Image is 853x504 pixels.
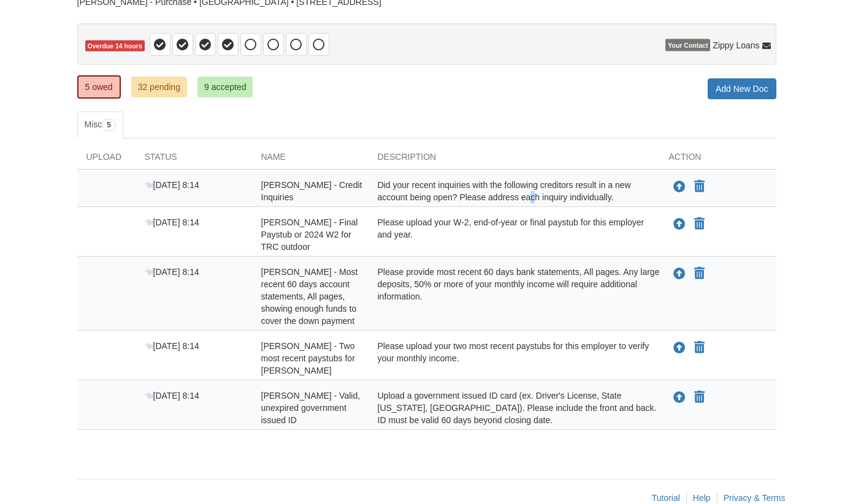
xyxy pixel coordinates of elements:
[261,180,362,202] span: [PERSON_NAME] - Credit Inquiries
[252,151,369,169] div: Name
[145,180,199,190] span: [DATE] 8:14
[77,151,136,169] div: Upload
[261,217,358,252] span: [PERSON_NAME] - Final Paystub or 2024 W2 for TRC outdoor
[102,119,116,131] span: 5
[131,77,187,97] a: 32 pending
[197,77,253,97] a: 9 accepted
[665,39,710,51] span: Your Contact
[77,111,123,138] a: Misc
[369,179,660,203] div: Did your recent inquiries with the following creditors result in a new account being open? Please...
[261,267,358,326] span: [PERSON_NAME] - Most recent 60 days account statements, All pages, showing enough funds to cover ...
[369,340,660,377] div: Please upload your two most recent paystubs for this employer to verify your monthly income.
[708,78,776,99] a: Add New Doc
[672,340,687,356] button: Upload Kyle Kriz - Two most recent paystubs for DB Schenker
[672,266,687,282] button: Upload Kyle Kriz - Most recent 60 days account statements, All pages, showing enough funds to cov...
[713,39,759,51] span: Zippy Loans
[693,340,706,355] button: Declare Kyle Kriz - Two most recent paystubs for DB Schenker not applicable
[724,493,786,503] a: Privacy & Terms
[261,341,355,375] span: [PERSON_NAME] - Two most recent paystubs for [PERSON_NAME]
[136,151,252,169] div: Status
[693,217,706,231] button: Declare Kyle Kriz - Final Paystub or 2024 W2 for TRC outdoor not applicable
[660,151,776,169] div: Action
[672,179,687,195] button: Upload Kyle Kriz - Credit Inquiries
[261,391,361,425] span: [PERSON_NAME] - Valid, unexpired government issued ID
[672,216,687,232] button: Upload Kyle Kriz - Final Paystub or 2024 W2 for TRC outdoor
[693,390,706,405] button: Declare Kyle Kriz - Valid, unexpired government issued ID not applicable
[369,266,660,327] div: Please provide most recent 60 days bank statements, All pages. Any large deposits, 50% or more of...
[77,75,121,99] a: 5 owed
[145,217,199,227] span: [DATE] 8:14
[145,341,199,351] span: [DATE] 8:14
[369,151,660,169] div: Description
[369,216,660,253] div: Please upload your W-2, end-of-year or final paystub for this employer and year.
[652,493,680,503] a: Tutorial
[693,493,711,503] a: Help
[145,267,199,277] span: [DATE] 8:14
[85,40,145,52] span: Overdue 14 hours
[693,266,706,281] button: Declare Kyle Kriz - Most recent 60 days account statements, All pages, showing enough funds to co...
[369,389,660,426] div: Upload a government issued ID card (ex. Driver's License, State [US_STATE], [GEOGRAPHIC_DATA]). P...
[672,389,687,405] button: Upload Kyle Kriz - Valid, unexpired government issued ID
[693,179,706,194] button: Declare Kyle Kriz - Credit Inquiries not applicable
[145,391,199,401] span: [DATE] 8:14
